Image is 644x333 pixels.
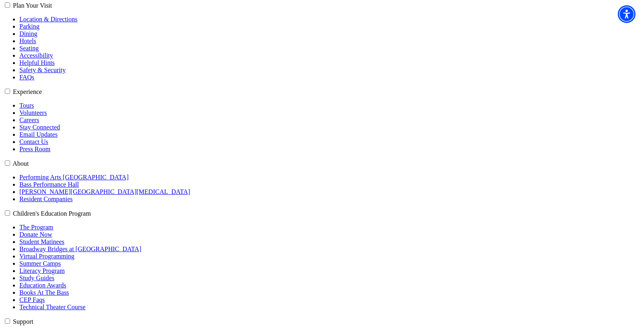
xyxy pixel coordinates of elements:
[19,196,73,202] a: Resident Companies
[13,2,52,9] label: Plan Your Visit
[19,52,53,59] a: Accessibility
[19,282,66,289] a: Education Awards
[19,238,65,245] a: Student Matinees
[19,102,34,109] a: Tours
[19,224,53,231] a: The Program
[19,181,79,188] a: Bass Performance Hall
[19,16,77,23] a: Location & Directions
[19,304,86,310] a: Technical Theater Course
[19,117,39,123] a: Careers
[13,318,33,325] label: Support
[19,146,50,152] a: Press Room
[19,246,141,252] a: Broadway Bridges at [GEOGRAPHIC_DATA]
[19,138,48,145] a: Contact Us
[19,37,36,44] a: Hotels
[19,109,47,116] a: Volunteers
[19,289,69,296] a: Books At The Bass
[19,124,60,131] a: Stay Connected
[19,260,61,267] a: Summer Camps
[19,45,39,52] a: Seating
[19,231,52,238] a: Donate Now
[19,131,58,138] a: Email Updates
[19,188,190,195] a: [PERSON_NAME][GEOGRAPHIC_DATA][MEDICAL_DATA]
[19,59,55,66] a: Helpful Hints
[19,30,37,37] a: Dining
[13,88,42,95] label: Experience
[19,253,74,260] a: Virtual Programming
[19,296,45,303] a: CEP Faqs
[13,160,29,167] label: About
[19,267,65,274] a: Literacy Program
[19,74,34,81] a: FAQs
[19,67,66,73] a: Safety & Security
[19,275,54,281] a: Study Guides
[19,23,40,30] a: Parking
[19,174,129,181] a: Performing Arts [GEOGRAPHIC_DATA]
[13,210,91,217] label: Children's Education Program
[618,5,636,23] div: Accessibility Menu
